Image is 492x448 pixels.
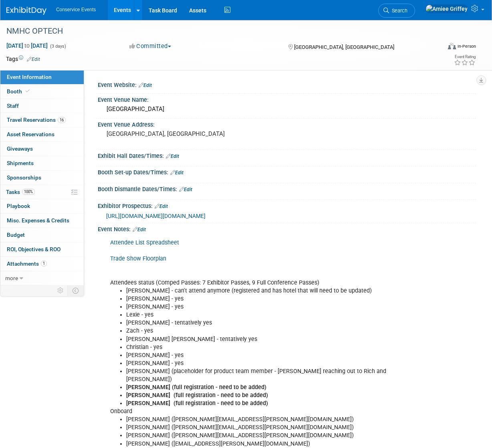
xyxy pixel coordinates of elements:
[7,260,47,267] span: Attachments
[26,89,30,93] i: Booth reservation complete
[98,166,476,177] div: Booth Set-up Dates/Times:
[425,4,468,13] img: Amiee Griffey
[126,319,396,327] li: [PERSON_NAME] - tentatively yes
[139,83,152,88] a: Edit
[166,153,179,159] a: Edit
[126,343,396,351] li: Christian - yes
[6,55,40,63] td: Tags
[7,145,33,152] span: Giveaways
[98,200,476,210] div: Exhibitor Prospectus:
[7,160,34,166] span: Shipments
[133,227,146,232] a: Edit
[126,303,396,311] li: [PERSON_NAME] - yes
[98,150,476,160] div: Exhibit Hall Dates/Times:
[5,275,18,281] span: more
[155,204,168,209] a: Edit
[7,174,41,181] span: Sponsorships
[98,94,476,104] div: Event Venue Name:
[457,43,476,49] div: In-Person
[98,183,476,194] div: Booth Dismantle Dates/Times:
[0,185,84,199] a: Tasks100%
[27,57,40,62] a: Edit
[22,189,35,195] span: 100%
[7,232,25,238] span: Budget
[0,214,84,228] a: Misc. Expenses & Credits
[7,217,69,224] span: Misc. Expenses & Credits
[126,287,396,295] li: [PERSON_NAME] - can't attend anymore (registered and has hotel that will need to be updated)
[68,285,84,296] td: Toggle Event Tabs
[408,42,476,54] div: Event Format
[0,257,84,271] a: Attachments1
[0,127,84,141] a: Asset Reservations
[0,85,84,99] a: Booth
[7,131,54,137] span: Asset Reservations
[126,351,396,359] li: [PERSON_NAME] - yes
[0,142,84,156] a: Giveaways
[0,171,84,185] a: Sponsorships
[98,119,476,129] div: Event Venue Address:
[127,42,174,50] button: Committed
[126,440,396,448] li: [PERSON_NAME] ([EMAIL_ADDRESS][PERSON_NAME][DOMAIN_NAME])
[7,74,52,80] span: Event Information
[7,117,66,123] span: Travel Reservations
[126,367,396,383] li: [PERSON_NAME] (placeholder for product team member - [PERSON_NAME] reaching out to Rich and [PERS...
[448,43,456,49] img: Format-Inperson.png
[0,113,84,127] a: Travel Reservations16
[6,42,48,49] span: [DATE] [DATE]
[389,8,407,14] span: Search
[106,213,206,219] a: [URL][DOMAIN_NAME][DOMAIN_NAME]
[126,432,396,440] li: [PERSON_NAME] ([PERSON_NAME][EMAIL_ADDRESS][PERSON_NAME][DOMAIN_NAME])
[41,260,47,266] span: 1
[126,311,396,319] li: Lexie - yes
[126,359,396,367] li: [PERSON_NAME] - yes
[126,424,396,432] li: [PERSON_NAME] ([PERSON_NAME][EMAIL_ADDRESS][PERSON_NAME][DOMAIN_NAME])
[104,103,470,115] div: [GEOGRAPHIC_DATA]
[6,189,35,195] span: Tasks
[0,199,84,213] a: Playbook
[0,228,84,242] a: Budget
[179,187,192,192] a: Edit
[126,295,396,303] li: [PERSON_NAME] - yes
[0,242,84,256] a: ROI, Objectives & ROO
[7,88,31,95] span: Booth
[294,44,394,50] span: [GEOGRAPHIC_DATA], [GEOGRAPHIC_DATA]
[0,99,84,113] a: Staff
[378,4,415,18] a: Search
[23,42,31,49] span: to
[0,271,84,285] a: more
[7,103,19,109] span: Staff
[170,170,183,176] a: Edit
[107,130,246,137] pre: [GEOGRAPHIC_DATA], [GEOGRAPHIC_DATA]
[126,392,268,399] b: [PERSON_NAME] (full registration - need to be added)
[98,79,476,89] div: Event Website:
[454,55,476,59] div: Event Rating
[4,24,436,38] div: NMHC OPTECH
[126,400,268,407] b: [PERSON_NAME] (full registration - need to be added)
[54,285,68,296] td: Personalize Event Tab Strip
[0,156,84,170] a: Shipments
[49,44,66,49] span: (3 days)
[0,70,84,84] a: Event Information
[6,7,46,15] img: ExhibitDay
[58,117,66,123] span: 16
[126,327,396,335] li: Zach - yes
[98,223,476,234] div: Event Notes:
[7,203,30,209] span: Playbook
[7,246,60,252] span: ROI, Objectives & ROO
[126,416,396,424] li: [PERSON_NAME] ([PERSON_NAME][EMAIL_ADDRESS][PERSON_NAME][DOMAIN_NAME])
[126,335,396,343] li: [PERSON_NAME] [PERSON_NAME] - tentatively yes
[126,384,266,391] b: [PERSON_NAME] (full registration - need to be added)
[110,239,179,246] a: Attendee List Spreadsheet
[56,7,96,12] span: Conservice Events
[110,255,166,262] a: Trade Show Floorplan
